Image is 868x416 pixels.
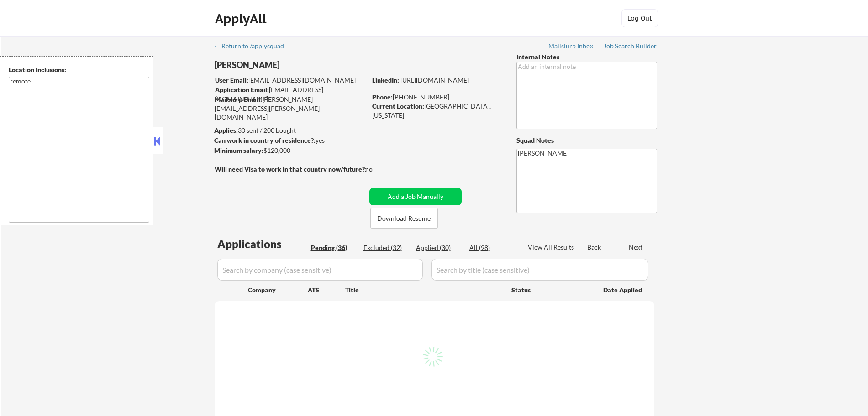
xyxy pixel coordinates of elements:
[400,76,469,84] a: [URL][DOMAIN_NAME]
[214,146,263,154] strong: Minimum salary:
[528,243,577,252] div: View All Results
[369,188,462,205] button: Add a Job Manually
[372,102,424,110] strong: Current Location:
[372,93,501,102] div: [PHONE_NUMBER]
[548,43,594,49] div: Mailslurp Inbox
[469,243,515,252] div: All (98)
[217,239,308,250] div: Applications
[215,165,367,173] strong: Will need Visa to work in that country now/future?:
[215,95,366,122] div: [PERSON_NAME][EMAIL_ADDRESS][PERSON_NAME][DOMAIN_NAME]
[214,43,293,49] div: ← Return to /applysquad
[516,52,657,62] div: Internal Notes
[217,259,423,281] input: Search by company (case sensitive)
[311,243,357,252] div: Pending (36)
[214,136,316,144] strong: Can work in country of residence?:
[214,136,363,145] div: yes
[416,243,462,252] div: Applied (30)
[372,93,393,101] strong: Phone:
[215,85,366,103] div: [EMAIL_ADDRESS][DOMAIN_NAME]
[621,9,658,27] button: Log Out
[363,243,409,252] div: Excluded (32)
[215,76,248,84] strong: User Email:
[214,126,366,135] div: 30 sent / 200 bought
[516,136,657,145] div: Squad Notes
[372,102,501,120] div: [GEOGRAPHIC_DATA], [US_STATE]
[511,281,590,298] div: Status
[345,286,503,295] div: Title
[365,165,391,174] div: no
[215,86,269,94] strong: Application Email:
[9,65,149,74] div: Location Inclusions:
[214,126,238,134] strong: Applies:
[248,286,308,295] div: Company
[215,76,366,85] div: [EMAIL_ADDRESS][DOMAIN_NAME]
[215,95,262,103] strong: Mailslurp Email:
[603,286,643,295] div: Date Applied
[370,208,438,229] button: Download Resume
[214,146,366,155] div: $120,000
[604,42,657,52] a: Job Search Builder
[215,11,269,26] div: ApplyAll
[308,286,345,295] div: ATS
[372,76,399,84] strong: LinkedIn:
[431,259,648,281] input: Search by title (case sensitive)
[604,43,657,49] div: Job Search Builder
[548,42,594,52] a: Mailslurp Inbox
[215,59,402,71] div: [PERSON_NAME]
[587,243,602,252] div: Back
[214,42,293,52] a: ← Return to /applysquad
[629,243,643,252] div: Next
